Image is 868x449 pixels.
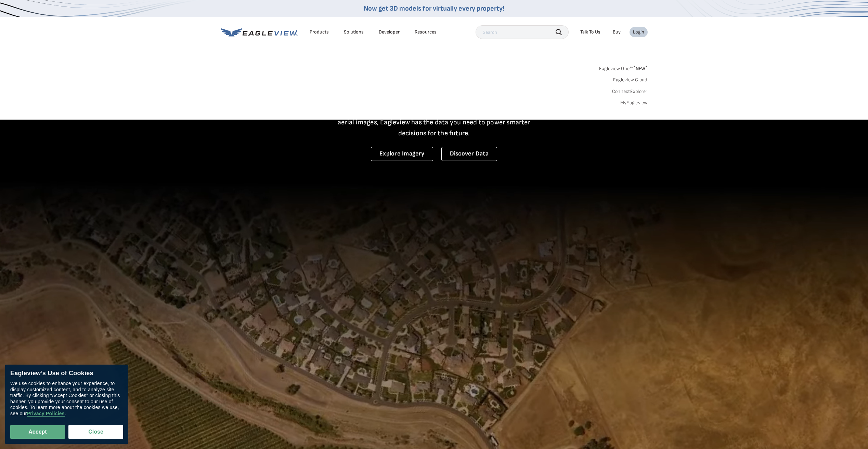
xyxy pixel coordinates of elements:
[310,29,329,35] div: Products
[633,29,644,35] div: Login
[10,381,123,417] div: We use cookies to enhance your experience, to display customized content, and to analyze site tra...
[613,29,621,35] a: Buy
[613,77,648,83] a: Eagleview Cloud
[415,29,437,35] div: Resources
[10,425,65,439] button: Accept
[476,25,569,39] input: Search
[580,29,600,35] div: Talk To Us
[329,106,539,139] p: A new era starts here. Built on more than 3.5 billion high-resolution aerial images, Eagleview ha...
[10,370,123,377] div: Eagleview’s Use of Cookies
[68,425,123,439] button: Close
[620,100,648,106] a: MyEagleview
[612,89,648,95] a: ConnectExplorer
[633,66,647,71] span: NEW
[599,64,648,71] a: Eagleview One™*NEW*
[364,4,504,13] a: Now get 3D models for virtually every property!
[441,147,497,161] a: Discover Data
[344,29,364,35] div: Solutions
[379,29,400,35] a: Developer
[371,147,433,161] a: Explore Imagery
[27,411,64,417] a: Privacy Policies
